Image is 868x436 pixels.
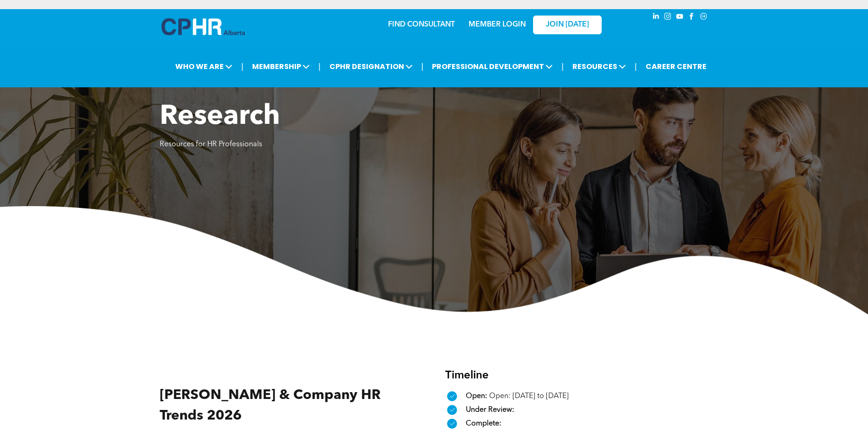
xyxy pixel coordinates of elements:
[445,370,489,381] span: Timeline
[162,18,245,35] img: A blue and white logo for cp alberta
[651,11,661,24] a: linkedin
[327,58,415,75] span: CPHR DESIGNATION
[160,141,262,148] span: Resources for HR Professionals
[241,57,243,76] li: |
[635,57,637,76] li: |
[561,57,564,76] li: |
[466,420,501,427] span: Complete:
[643,58,709,75] a: CAREER CENTRE
[429,58,555,75] span: PROFESSIONAL DEVELOPMENT
[699,11,709,24] a: Social network
[489,393,569,400] span: Open: [DATE] to [DATE]
[675,11,685,24] a: youtube
[160,103,280,131] span: Research
[546,21,589,29] span: JOIN [DATE]
[249,58,313,75] span: MEMBERSHIP
[318,57,321,76] li: |
[173,58,235,75] span: WHO WE ARE
[388,21,455,28] a: FIND CONSULTANT
[570,58,629,75] span: RESOURCES
[421,57,424,76] li: |
[469,21,526,28] a: MEMBER LOGIN
[687,11,697,24] a: facebook
[466,406,514,414] span: Under Review:
[663,11,673,24] a: instagram
[466,393,487,400] span: Open:
[533,16,602,34] a: JOIN [DATE]
[160,388,381,423] span: [PERSON_NAME] & Company HR Trends 2026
